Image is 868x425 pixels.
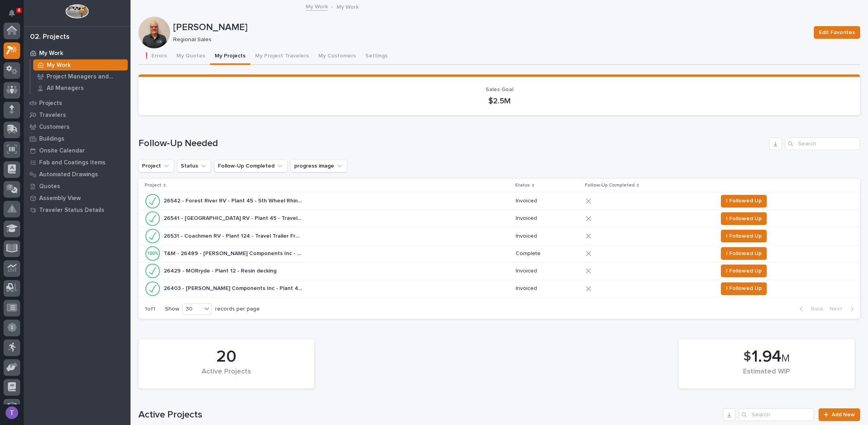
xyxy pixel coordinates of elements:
span: Sales Goal [486,87,513,92]
span: M [781,353,790,364]
p: Buildings [39,135,64,143]
span: Edit Favorites [819,28,855,37]
a: Customers [24,121,130,133]
button: My Projects [210,48,250,65]
span: 1.94 [752,349,781,365]
h1: Follow-Up Needed [138,138,766,149]
button: progress image [291,160,347,172]
span: I Followed Up [726,266,762,276]
p: Automated Drawings [39,171,98,178]
span: I Followed Up [726,249,762,258]
tr: 26541 - [GEOGRAPHIC_DATA] RV - Plant 45 - Travel Trailer Front Rotational Coupler26541 - [GEOGRAP... [138,210,860,227]
p: My Work [47,62,71,69]
button: Follow-Up Completed [214,160,287,172]
a: Traveler Status Details [24,204,130,216]
span: I Followed Up [726,196,762,206]
div: 02. Projects [30,33,70,42]
p: Invoiced [516,285,579,292]
p: Invoiced [516,198,579,204]
div: Active Projects [152,368,301,384]
p: records per page [215,306,260,313]
button: I Followed Up [721,282,767,295]
div: Notifications4 [10,10,20,22]
p: Follow-Up Completed [585,181,635,190]
p: Traveler Status Details [39,207,104,214]
button: I Followed Up [721,195,767,208]
p: Project Managers and Engineers [47,73,125,80]
p: Projects [39,100,62,107]
p: 1 of 1 [138,299,162,319]
tr: 26429 - MORryde - Plant 12 - Resin decking26429 - MORryde - Plant 12 - Resin decking InvoicedI Fo... [138,262,860,280]
tr: 26531 - Coachmen RV - Plant 124 - Travel Trailer Front Rotational Coupler26531 - Coachmen RV - Pl... [138,227,860,245]
p: Assembly View [39,195,81,202]
span: I Followed Up [726,214,762,223]
a: My Work [30,59,130,71]
button: Back [793,305,826,313]
p: My Work [337,2,359,11]
button: Project [138,160,174,172]
a: Add New [819,408,860,421]
a: All Managers [30,82,130,93]
div: 20 [152,347,301,367]
p: Invoiced [516,215,579,222]
span: I Followed Up [726,231,762,241]
p: Show [165,306,179,313]
button: Settings [361,48,392,65]
p: 26429 - MORryde - Plant 12 - Resin decking [164,266,278,274]
a: Project Managers and Engineers [30,71,130,82]
a: Quotes [24,180,130,192]
p: [PERSON_NAME] [173,22,807,33]
p: Project [145,181,161,190]
p: Onsite Calendar [39,147,85,154]
input: Search [785,137,860,150]
button: Status [177,160,211,172]
p: 26541 - Forest River RV - Plant 45 - Travel Trailer Front Rotational Coupler [164,213,304,222]
p: Quotes [39,183,60,190]
p: Travelers [39,112,66,119]
p: $2.5M [148,96,851,106]
a: Onsite Calendar [24,145,130,156]
img: Workspace Logo [65,4,89,19]
a: Assembly View [24,192,130,204]
button: My Project Travelers [250,48,314,65]
p: My Work [39,50,63,57]
tr: T&M - 26489 - [PERSON_NAME] Components Inc - Plant 45 Lifting Hook Modifications - T&MT&M - 26489... [138,245,860,262]
h1: Active Projects [138,409,720,421]
button: My Customers [314,48,361,65]
p: 26531 - Coachmen RV - Plant 124 - Travel Trailer Front Rotational Coupler [164,231,304,240]
button: users-avatar [4,404,20,421]
p: Regional Sales [173,36,804,43]
tr: 26403 - [PERSON_NAME] Components Inc - Plant 45 - Custom Torsion Axle Lifting Device26403 - [PERS... [138,280,860,297]
p: Fab and Coatings Items [39,159,106,166]
p: 4 [17,8,20,13]
p: Customers [39,124,70,131]
a: Travelers [24,109,130,121]
div: 30 [183,305,202,313]
button: My Quotes [172,48,210,65]
button: I Followed Up [721,230,767,242]
input: Search [739,408,814,421]
button: ❗ Errors [138,48,172,65]
button: Notifications [4,5,20,21]
span: $ [743,349,751,364]
p: All Managers [47,85,84,92]
p: 26542 - Forest River RV - Plant 45 - 5th Wheel Rhino Front Rotational Coupler [164,196,304,204]
span: Next [830,305,847,313]
p: Complete [516,250,579,257]
button: I Followed Up [721,265,767,277]
p: Status [515,181,530,190]
p: Invoiced [516,233,579,240]
a: Projects [24,97,130,109]
a: My Work [24,47,130,59]
p: Invoiced [516,268,579,274]
a: Automated Drawings [24,168,130,180]
p: 26403 - Lippert Components Inc - Plant 45 - Custom Torsion Axle Lifting Device [164,284,304,292]
a: Fab and Coatings Items [24,156,130,168]
tr: 26542 - Forest River RV - Plant 45 - 5th Wheel Rhino Front Rotational Coupler26542 - Forest River... [138,192,860,210]
div: Estimated WIP [692,368,841,384]
p: T&M - 26489 - Lippert Components Inc - Plant 45 Lifting Hook Modifications - T&M [164,249,304,257]
button: I Followed Up [721,212,767,225]
button: Edit Favorites [814,26,860,39]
